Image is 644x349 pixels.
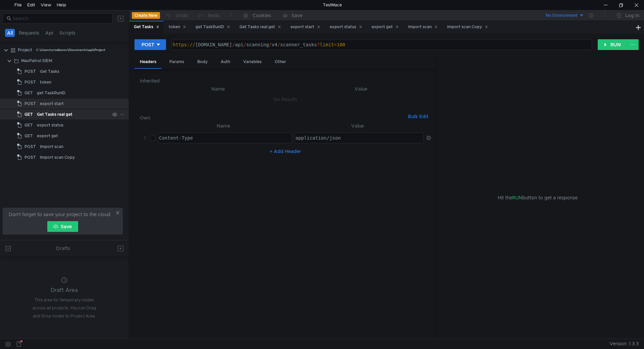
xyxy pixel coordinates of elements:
[18,45,32,55] div: Project
[291,13,303,18] div: Save
[142,41,154,48] div: POST
[155,122,292,130] th: Name
[24,88,33,98] span: GET
[37,88,65,98] div: get TaskRunID
[134,23,159,31] div: Get Tasks
[24,120,33,130] span: GET
[208,11,220,19] div: Redo
[40,152,75,162] div: Import scan Copy
[24,152,36,162] span: POST
[538,10,584,21] button: No Environment
[625,11,639,19] div: Log In
[609,339,639,349] span: Version: 1.3.3
[169,23,186,31] div: token
[24,99,36,109] span: POST
[40,66,59,77] div: Get Tasks
[5,29,15,37] button: All
[40,142,63,152] div: Import scan
[160,10,193,20] button: Undo
[43,29,55,37] button: Api
[140,114,405,122] h6: Own
[24,142,36,152] span: POST
[330,23,362,31] div: export status
[40,99,64,109] div: export start
[56,244,70,252] div: Drafts
[292,122,424,130] th: Value
[408,23,438,31] div: Import scan
[135,39,166,50] button: POST
[9,210,110,218] span: Don't forget to save your project to the cloud
[36,45,105,55] div: C:\Users\vrodionov\Documents\api\Project
[253,11,271,19] div: Cookies
[132,12,160,19] button: Create New
[273,96,297,102] nz-embed-empty: No Results
[498,194,578,201] span: Hit the button to get a response
[13,15,109,22] input: Search...
[239,23,281,31] div: Get Tasks real get
[267,147,304,155] button: + Add Header
[290,23,320,31] div: export start
[21,56,52,66] div: MaxPatrol SIEM
[24,131,33,141] span: GET
[447,23,488,31] div: Import scan Copy
[215,56,235,68] div: Auth
[24,77,36,87] span: POST
[196,23,230,31] div: get TaskRunID
[405,112,431,120] button: Bulk Edit
[145,85,291,93] th: Name
[176,11,188,19] div: Undo
[47,221,78,232] button: Save
[598,39,628,50] button: RUN
[546,12,578,19] div: No Environment
[37,120,63,130] div: export status
[37,109,72,119] div: Get Tasks real get
[135,56,162,69] div: Headers
[37,131,58,141] div: export get
[269,56,291,68] div: Other
[291,85,431,93] th: Value
[17,29,41,37] button: Requests
[193,10,224,20] button: Redo
[57,29,77,37] button: Scripts
[192,56,213,68] div: Body
[24,109,33,119] span: GET
[140,77,431,85] h6: Inherited
[24,66,36,77] span: POST
[164,56,190,68] div: Params
[238,56,267,68] div: Variables
[40,77,51,87] div: token
[512,195,522,201] span: RUN
[372,23,399,31] div: export get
